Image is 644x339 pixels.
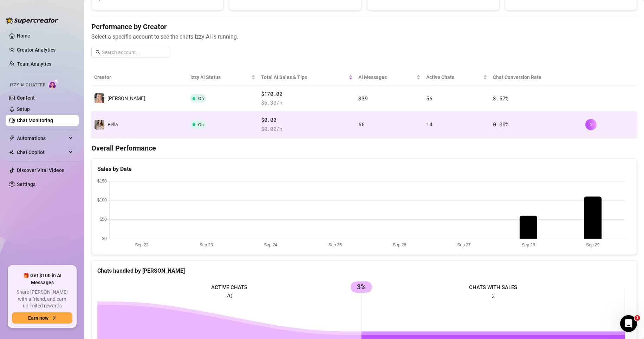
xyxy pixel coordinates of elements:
[190,73,250,81] span: Izzy AI Status
[97,165,631,173] div: Sales by Date
[102,48,165,56] input: Search account...
[10,82,45,88] span: Izzy AI Chatter
[48,79,59,89] img: AI Chatter
[91,22,637,32] h4: Performance by Creator
[17,61,51,67] a: Team Analytics
[91,32,637,41] span: Select a specific account to see the chats Izzy AI is running.
[261,125,353,133] span: $ 0.00 /h
[108,122,118,127] span: Bella
[9,135,15,141] span: thunderbolt
[356,69,423,86] th: AI Messages
[426,95,432,102] span: 56
[493,121,508,128] span: 0.00 %
[95,120,104,129] img: Bella
[585,119,597,130] button: right
[198,96,204,101] span: On
[423,69,490,86] th: Active Chats
[198,122,204,127] span: On
[17,44,73,55] a: Creator Analytics
[258,69,356,86] th: Total AI Sales & Tips
[358,73,415,81] span: AI Messages
[12,312,72,324] button: Earn nowarrow-right
[620,315,637,332] iframe: Intercom live chat
[493,95,508,102] span: 3.57 %
[9,150,14,155] img: Chat Copilot
[17,95,35,101] a: Content
[17,167,64,173] a: Discover Viral Videos
[95,93,104,103] img: Brittany
[12,272,72,286] span: 🎁 Get $100 in AI Messages
[358,121,364,128] span: 66
[261,116,353,124] span: $0.00
[588,122,593,127] span: right
[17,147,67,158] span: Chat Copilot
[426,73,482,81] span: Active Chats
[17,33,30,39] a: Home
[96,50,100,55] span: search
[261,73,347,81] span: Total AI Sales & Tips
[188,69,258,86] th: Izzy AI Status
[108,95,145,101] span: [PERSON_NAME]
[490,69,582,86] th: Chat Conversion Rate
[51,315,56,320] span: arrow-right
[635,315,640,321] span: 1
[97,266,631,275] div: Chats handled by [PERSON_NAME]
[17,133,67,144] span: Automations
[426,121,432,128] span: 14
[261,90,353,98] span: $170.00
[358,95,367,102] span: 339
[17,181,35,187] a: Settings
[91,69,188,86] th: Creator
[91,143,637,153] h4: Overall Performance
[6,17,58,24] img: logo-BBDzfeDw.svg
[12,289,72,310] span: Share [PERSON_NAME] with a friend, and earn unlimited rewards
[17,106,30,112] a: Setup
[17,118,53,123] a: Chat Monitoring
[261,99,353,107] span: $ 6.30 /h
[28,315,48,321] span: Earn now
